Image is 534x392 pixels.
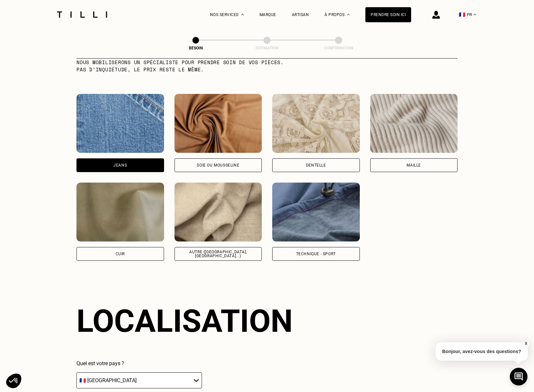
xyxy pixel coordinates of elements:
[306,46,371,50] div: Confirmation
[523,340,529,347] button: X
[296,252,336,256] div: Technique - Sport
[459,11,465,18] span: 🇫🇷
[370,94,458,153] img: Tilli retouche vos vêtements en Maille
[175,183,262,241] img: Tilli retouche vos vêtements en Autre (coton, jersey...)
[306,163,326,167] div: Dentelle
[76,183,164,241] img: Tilli retouche vos vêtements en Cuir
[76,94,164,153] img: Tilli retouche vos vêtements en Jeans
[76,360,202,366] p: Quel est votre pays ?
[474,14,476,15] img: menu déroulant
[259,12,276,17] a: Marque
[407,163,421,167] div: Maille
[234,46,300,50] div: Estimation
[163,46,228,50] div: Besoin
[241,14,244,15] img: Menu déroulant
[347,14,350,15] img: Menu déroulant à propos
[272,183,360,241] img: Tilli retouche vos vêtements en Technique - Sport
[197,163,239,167] div: Soie ou mousseline
[432,11,440,19] img: icône connexion
[76,51,358,73] p: Certaines matières nécessitent un savoir-faire et des outils spécifiques. Si besoin, nous mobilis...
[272,94,360,153] img: Tilli retouche vos vêtements en Dentelle
[365,7,411,22] a: Prendre soin ici
[175,94,262,153] img: Tilli retouche vos vêtements en Soie ou mousseline
[180,250,257,258] div: Autre ([GEOGRAPHIC_DATA], [GEOGRAPHIC_DATA]...)
[76,303,293,339] div: Localisation
[292,12,309,17] a: Artisan
[113,163,127,167] div: Jeans
[116,252,125,256] div: Cuir
[436,342,528,361] p: Bonjour, avez-vous des questions?
[55,11,109,18] img: Logo du service de couturière Tilli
